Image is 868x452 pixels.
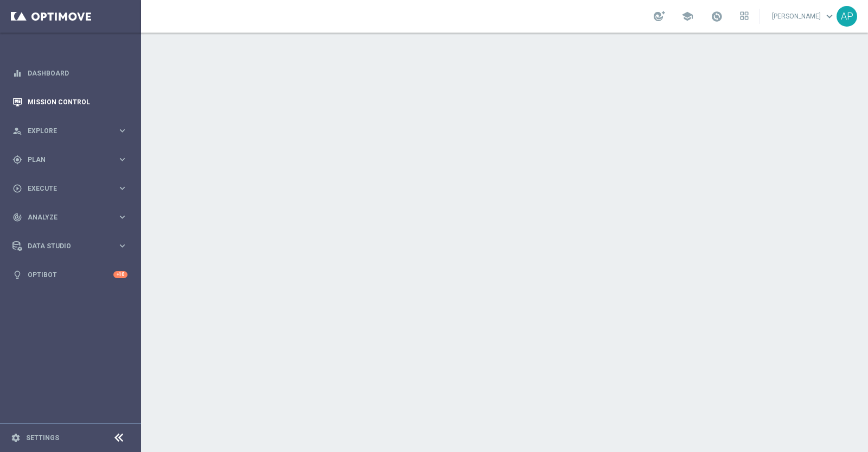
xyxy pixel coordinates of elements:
button: person_search Explore keyboard_arrow_right [12,127,128,135]
div: Optibot [12,260,127,289]
button: lightbulb Optibot +10 [12,271,128,279]
span: Analyze [28,214,117,221]
i: gps_fixed [12,155,22,165]
div: Plan [12,155,117,165]
span: Explore [28,128,117,134]
button: Data Studio keyboard_arrow_right [12,242,128,250]
i: keyboard_arrow_right [117,183,127,193]
div: Dashboard [12,59,127,87]
i: track_changes [12,212,22,222]
button: track_changes Analyze keyboard_arrow_right [12,213,128,222]
i: play_circle_outline [12,184,22,193]
span: keyboard_arrow_down [824,10,835,22]
a: Mission Control [28,87,127,116]
span: Plan [28,156,117,163]
div: Mission Control [12,87,127,116]
button: gps_fixed Plan keyboard_arrow_right [12,155,128,164]
div: +10 [113,271,127,278]
div: Explore [12,126,117,136]
button: play_circle_outline Execute keyboard_arrow_right [12,184,128,193]
i: keyboard_arrow_right [117,241,127,251]
span: Execute [28,185,117,192]
button: equalizer Dashboard [12,69,128,78]
span: Data Studio [28,243,117,249]
button: Mission Control [12,98,128,106]
i: settings [11,433,21,443]
i: keyboard_arrow_right [117,125,127,136]
i: keyboard_arrow_right [117,212,127,222]
i: lightbulb [12,270,22,280]
div: Analyze [12,212,117,222]
a: Settings [26,435,59,441]
i: keyboard_arrow_right [117,154,127,165]
div: AP [837,6,857,27]
a: Optibot [28,260,113,289]
i: equalizer [12,68,22,78]
i: person_search [12,126,22,136]
div: Data Studio [12,241,117,251]
a: Dashboard [28,59,127,87]
span: school [681,10,693,22]
div: Execute [12,184,117,193]
a: [PERSON_NAME]keyboard_arrow_down [771,8,837,24]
